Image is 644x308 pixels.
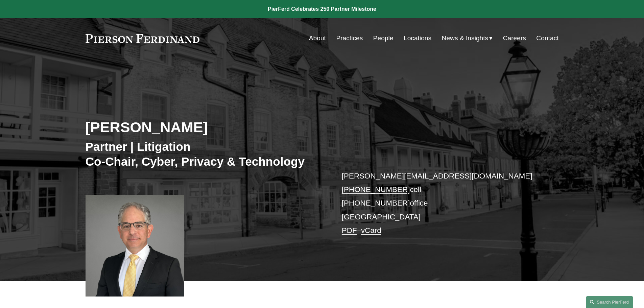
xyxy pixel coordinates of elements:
a: Careers [503,32,526,45]
a: folder dropdown [442,32,493,45]
a: [PERSON_NAME][EMAIL_ADDRESS][DOMAIN_NAME] [342,172,532,180]
a: Search this site [586,296,633,308]
a: PDF [342,226,357,235]
p: cell office [GEOGRAPHIC_DATA] – [342,169,539,238]
a: [PHONE_NUMBER] [342,185,410,194]
a: [PHONE_NUMBER] [342,199,410,207]
h2: [PERSON_NAME] [86,118,322,136]
a: Contact [536,32,558,45]
h3: Partner | Litigation Co-Chair, Cyber, Privacy & Technology [86,139,322,169]
a: About [309,32,326,45]
a: People [373,32,393,45]
a: vCard [361,226,381,235]
span: News & Insights [442,32,488,44]
a: Practices [336,32,363,45]
a: Locations [404,32,431,45]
